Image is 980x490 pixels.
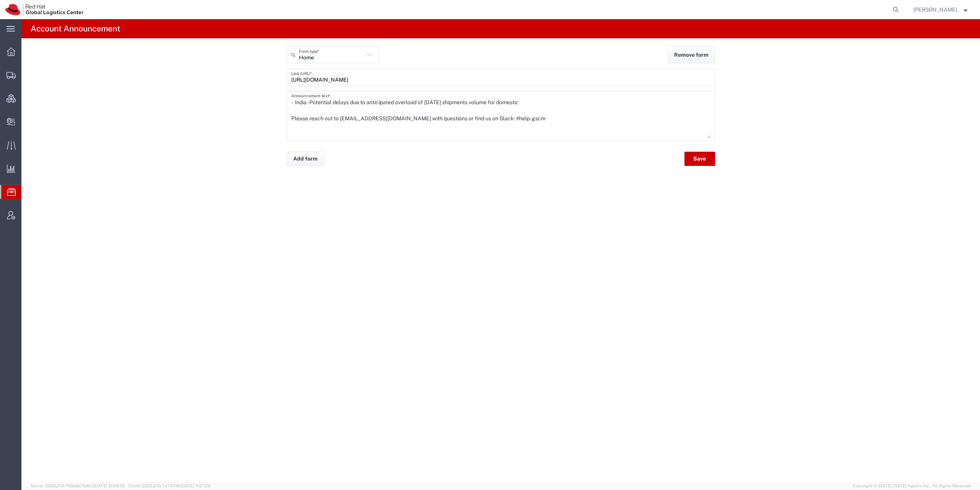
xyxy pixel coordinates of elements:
[31,19,120,38] h4: Account Announcement
[5,4,83,15] img: logo
[684,152,715,166] button: Save
[31,483,125,488] span: Server: 2025.21.0-769a9a7b8c3
[181,483,211,488] span: [DATE] 11:37:29
[668,46,715,63] button: Remove form
[853,483,971,489] span: Copyright © [DATE]-[DATE] Agistix Inc., All Rights Reserved
[913,5,970,14] button: [PERSON_NAME]
[287,152,324,166] button: Add form
[128,483,211,488] span: Client: 2025.21.0-7d7479b
[913,5,957,14] span: Eva Ruzickova
[94,483,125,488] span: [DATE] 10:09:35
